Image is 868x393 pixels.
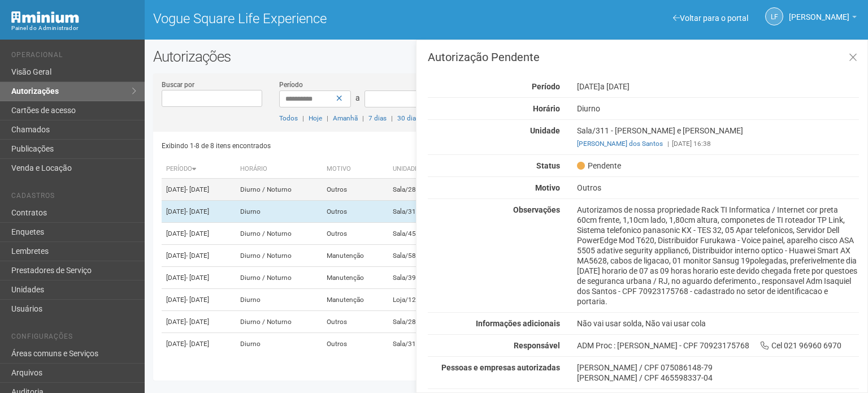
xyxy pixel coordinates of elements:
td: [DATE] [162,333,236,355]
div: Diurno [568,103,867,114]
h2: Autorizações [153,48,860,65]
td: [DATE] [162,289,236,311]
li: Configurações [11,332,136,344]
td: Outros [322,333,388,355]
div: ADM Proc : [PERSON_NAME] - CPF 70923175768 Cel 021 96960 6970 [568,340,867,351]
td: Sala/451 [388,223,440,245]
a: [PERSON_NAME] [789,14,857,23]
td: Outros [322,311,388,333]
strong: Horário [533,104,560,113]
li: Cadastros [11,192,136,204]
a: Voltar para o portal [673,14,748,23]
strong: Motivo [535,183,560,192]
span: Letícia Florim [789,2,849,21]
span: - [DATE] [186,274,209,282]
strong: Responsável [514,341,560,350]
td: [DATE] [162,179,236,201]
li: Operacional [11,51,136,63]
th: Unidade [388,160,440,179]
a: [PERSON_NAME] dos Santos [577,140,663,148]
th: Período [162,160,236,179]
strong: Pessoas e empresas autorizadas [441,363,560,372]
span: | [327,114,328,122]
td: Sala/283 [388,179,440,201]
div: Painel do Administrador [11,23,136,33]
td: Sala/588 [388,245,440,267]
td: Manutenção [322,289,388,311]
span: | [302,114,304,122]
td: [DATE] [162,245,236,267]
td: [DATE] [162,223,236,245]
div: Autorizamos de nossa propriedade Rack TI Informatica / Internet cor preta 60cm frente, 1,10cm lad... [568,205,867,306]
strong: Status [536,161,560,170]
div: Não vai usar solda, Não vai usar cola [568,318,867,329]
a: 7 dias [368,114,387,122]
h1: Vogue Square Life Experience [153,11,498,26]
a: 30 dias [397,114,419,122]
td: [DATE] [162,311,236,333]
span: - [DATE] [186,208,209,215]
span: a [355,93,360,102]
td: Sala/390 [388,267,440,289]
td: Outros [322,179,388,201]
div: [PERSON_NAME] / CPF 465598337-04 [577,373,859,383]
strong: Observações [513,205,560,214]
span: | [391,114,393,122]
td: Manutenção [322,267,388,289]
a: Todos [279,114,298,122]
div: Outros [568,183,867,193]
td: Manutenção [322,245,388,267]
h3: Autorização Pendente [428,51,859,63]
td: [DATE] [162,267,236,289]
td: Diurno / Noturno [236,179,322,201]
label: Buscar por [162,80,194,90]
td: Sala/311 [388,333,440,355]
td: [DATE] [162,201,236,223]
td: Diurno / Noturno [236,245,322,267]
div: [PERSON_NAME] / CPF 075086148-79 [577,362,859,373]
td: Loja/125 [388,289,440,311]
span: | [667,140,669,148]
img: Minium [11,11,79,23]
strong: Informações adicionais [476,319,560,328]
span: a [DATE] [600,82,630,91]
a: Hoje [309,114,322,122]
div: Sala/311 - [PERSON_NAME] e [PERSON_NAME] [568,126,867,149]
td: Diurno [236,333,322,355]
label: Período [279,80,303,90]
td: Outros [322,223,388,245]
a: LF [765,7,783,25]
td: Diurno [236,201,322,223]
span: - [DATE] [186,252,209,260]
td: Diurno / Noturno [236,311,322,333]
strong: Período [532,82,560,91]
span: | [362,114,364,122]
span: - [DATE] [186,340,209,348]
td: Diurno / Noturno [236,267,322,289]
span: Pendente [577,161,621,171]
div: Exibindo 1-8 de 8 itens encontrados [162,137,504,154]
th: Horário [236,160,322,179]
span: - [DATE] [186,230,209,237]
td: Sala/311 [388,201,440,223]
span: - [DATE] [186,318,209,326]
td: Diurno [236,289,322,311]
span: - [DATE] [186,185,209,193]
td: Outros [322,201,388,223]
span: - [DATE] [186,296,209,304]
td: Diurno / Noturno [236,223,322,245]
a: Amanhã [333,114,358,122]
div: [DATE] 16:38 [577,139,859,149]
td: Sala/283 [388,311,440,333]
div: [DATE] [568,81,867,92]
strong: Unidade [530,126,560,135]
th: Motivo [322,160,388,179]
